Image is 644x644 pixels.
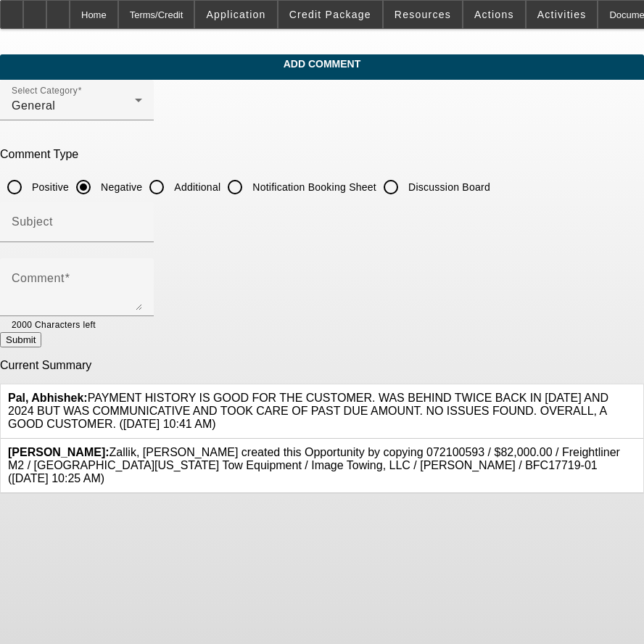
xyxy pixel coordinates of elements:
[8,446,110,458] b: [PERSON_NAME]:
[12,272,65,284] mat-label: Comment
[171,180,220,194] label: Additional
[278,1,382,28] button: Credit Package
[527,1,598,28] button: Activities
[98,180,142,194] label: Negative
[206,9,265,20] span: Application
[12,215,53,228] mat-label: Subject
[537,9,587,20] span: Activities
[8,392,608,430] span: PAYMENT HISTORY IS GOOD FOR THE CUSTOMER. WAS BEHIND TWICE BACK IN [DATE] AND 2024 BUT WAS COMMUN...
[12,99,55,112] span: General
[474,9,514,20] span: Actions
[463,1,525,28] button: Actions
[11,58,633,70] span: Add Comment
[8,446,620,484] span: Zallik, [PERSON_NAME] created this Opportunity by copying 072100593 / $82,000.00 / Freightliner M...
[195,1,276,28] button: Application
[384,1,462,28] button: Resources
[395,9,451,20] span: Resources
[249,180,376,194] label: Notification Booking Sheet
[12,316,96,332] mat-hint: 2000 Characters left
[29,180,69,194] label: Positive
[8,392,88,404] b: Pal, Abhishek:
[12,86,78,96] mat-label: Select Category
[405,180,490,194] label: Discussion Board
[289,9,371,20] span: Credit Package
